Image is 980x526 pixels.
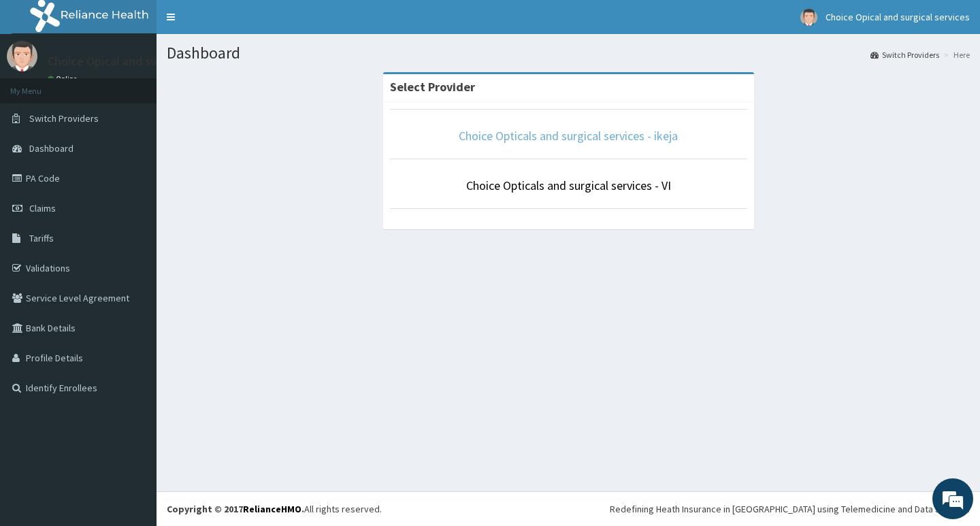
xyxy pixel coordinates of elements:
a: Choice Opticals and surgical services - ikeja [459,128,678,144]
img: User Image [7,41,37,71]
img: d_794563401_company_1708531726252_794563401 [25,68,55,102]
a: RelianceHMO [243,503,301,515]
span: Choice Opical and surgical services [826,11,970,23]
textarea: Type your message and hit 'Enter' [7,372,259,419]
h1: Dashboard [167,44,970,62]
strong: Copyright © 2017 . [167,503,304,515]
img: User Image [800,9,817,26]
div: Chat with us now [71,76,229,94]
span: Tariffs [29,232,54,244]
div: Redefining Heath Insurance in [GEOGRAPHIC_DATA] using Telemedicine and Data Science! [610,502,970,516]
div: Minimize live chat window [223,7,256,39]
span: We're online! [79,171,188,309]
strong: Select Provider [390,79,475,95]
span: Claims [29,202,56,214]
footer: All rights reserved. [157,491,980,526]
li: Here [941,49,970,61]
span: Switch Providers [29,112,99,125]
p: Choice Opical and surgical services [48,55,232,67]
a: Online [48,74,80,84]
a: Choice Opticals and surgical services - VI [466,178,671,193]
a: Switch Providers [870,49,939,61]
span: Dashboard [29,142,73,154]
